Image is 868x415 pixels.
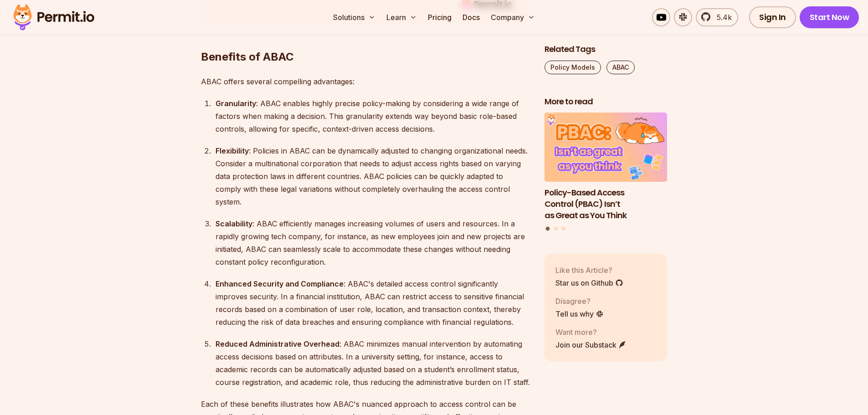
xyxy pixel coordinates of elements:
strong: Scalability [216,219,252,228]
div: : Policies in ABAC can be dynamically adjusted to changing organizational needs. Consider a multi... [216,144,530,208]
a: Tell us why [555,308,604,319]
div: Posts [544,113,668,232]
p: Like this Article? [555,265,623,276]
span: 5.4k [711,12,732,23]
div: : ABAC's detailed access control significantly improves security. In a financial institution, ABA... [216,277,530,328]
a: Policy Models [544,61,601,74]
img: Policy-Based Access Control (PBAC) Isn’t as Great as You Think [544,113,668,182]
a: ABAC [606,61,635,74]
a: Sign In [749,6,796,28]
p: ABAC offers several compelling advantages: [201,75,530,88]
div: : ABAC minimizes manual intervention by automating access decisions based on attributes. In a uni... [216,338,530,389]
p: Want more? [555,327,627,338]
p: Disagree? [555,296,604,307]
a: Star us on Github [555,277,623,288]
button: Go to slide 3 [562,227,565,231]
strong: Flexibility [216,146,249,155]
a: Join our Substack [555,339,627,350]
h2: More to read [544,96,668,108]
a: Start Now [800,6,859,28]
button: Learn [383,8,421,26]
div: : ABAC enables highly precise policy-making by considering a wide range of factors when making a ... [216,97,530,135]
div: : ABAC efficiently manages increasing volumes of users and resources. In a rapidly growing tech c... [216,217,530,268]
li: 1 of 3 [544,113,668,221]
button: Solutions [329,8,379,26]
strong: Granularity [216,99,256,108]
img: Permit logo [9,2,98,33]
h2: Related Tags [544,44,668,55]
strong: Enhanced Security and Compliance [216,279,344,288]
a: 5.4k [696,8,738,26]
button: Go to slide 1 [546,227,550,231]
button: Go to slide 2 [554,227,558,231]
strong: Reduced Administrative Overhead [216,339,339,348]
a: Policy-Based Access Control (PBAC) Isn’t as Great as You ThinkPolicy-Based Access Control (PBAC) ... [544,113,668,221]
button: Company [487,8,539,26]
a: Pricing [424,8,455,26]
a: Docs [459,8,483,26]
h3: Policy-Based Access Control (PBAC) Isn’t as Great as You Think [544,187,668,221]
strong: Benefits of ABAC [201,50,294,63]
